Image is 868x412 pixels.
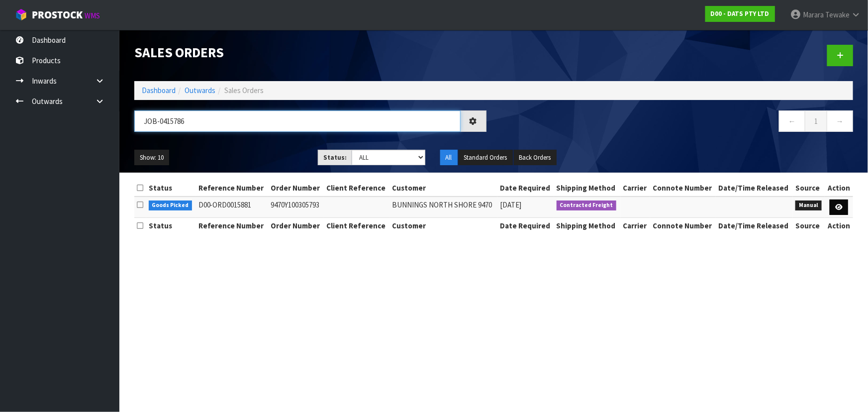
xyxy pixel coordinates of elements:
[224,86,264,95] span: Sales Orders
[85,11,100,20] small: WMS
[650,180,716,196] th: Connote Number
[779,110,805,132] a: ←
[389,180,497,196] th: Customer
[185,86,215,95] a: Outwards
[389,197,497,218] td: BUNNINGS NORTH SHORE 9470
[196,197,269,218] td: D00-ORD0015881
[389,218,497,234] th: Customer
[621,218,651,234] th: Carrier
[459,150,513,166] button: Standard Orders
[324,218,389,234] th: Client Reference
[621,180,651,196] th: Carrier
[134,45,486,60] h1: Sales Orders
[705,6,775,22] a: D00 - DATS PTY LTD
[825,180,853,196] th: Action
[514,150,557,166] button: Back Orders
[324,180,389,196] th: Client Reference
[142,86,176,95] a: Dashboard
[501,110,854,135] nav: Page navigation
[803,10,824,19] span: Marara
[716,180,793,196] th: Date/Time Released
[793,218,825,234] th: Source
[557,201,617,210] span: Contracted Freight
[134,150,169,166] button: Show: 10
[268,197,324,218] td: 9470Y100305793
[146,180,196,196] th: Status
[827,110,853,132] a: →
[500,200,521,209] span: [DATE]
[795,201,822,210] span: Manual
[825,10,850,19] span: Tewake
[497,180,554,196] th: Date Required
[196,180,269,196] th: Reference Number
[134,110,461,132] input: Search sales orders
[196,218,269,234] th: Reference Number
[146,218,196,234] th: Status
[32,8,83,21] span: ProStock
[554,180,621,196] th: Shipping Method
[497,218,554,234] th: Date Required
[15,8,27,21] img: cube-alt.png
[716,218,793,234] th: Date/Time Released
[554,218,621,234] th: Shipping Method
[440,150,458,166] button: All
[825,218,853,234] th: Action
[268,218,324,234] th: Order Number
[805,110,827,132] a: 1
[149,201,193,210] span: Goods Picked
[793,180,825,196] th: Source
[650,218,716,234] th: Connote Number
[268,180,324,196] th: Order Number
[711,9,770,18] strong: D00 - DATS PTY LTD
[323,153,347,162] strong: Status:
